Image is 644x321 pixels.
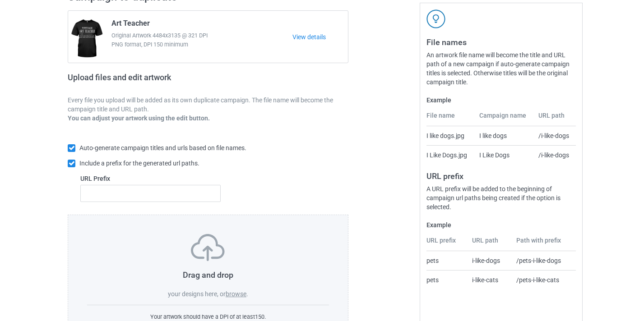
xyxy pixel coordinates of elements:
[426,236,467,251] th: URL prefix
[79,160,199,167] span: Include a prefix for the generated url paths.
[426,270,467,289] td: pets
[467,236,512,251] th: URL path
[426,111,474,126] th: File name
[474,111,534,126] th: Campaign name
[68,96,348,114] p: Every file you upload will be added as its own duplicate campaign. The file name will become the ...
[467,251,512,270] td: i-like-dogs
[533,145,576,165] td: /i-like-dogs
[168,290,226,298] span: your designs here, or
[246,290,248,298] span: .
[533,111,576,126] th: URL path
[426,9,445,28] img: svg+xml;base64,PD94bWwgdmVyc2lvbj0iMS4wIiBlbmNvZGluZz0iVVRGLTgiPz4KPHN2ZyB3aWR0aD0iNDJweCIgaGVpZ2...
[511,251,576,270] td: /pets-i-like-dogs
[111,31,292,40] span: Original Artwork 4484x3135 @ 321 DPI
[426,50,576,87] div: An artwork file name will become the title and URL path of a new campaign if auto-generate campai...
[467,270,512,289] td: i-like-cats
[511,270,576,289] td: /pets-i-like-cats
[80,174,221,183] label: URL Prefix
[426,126,474,145] td: I like dogs.jpg
[79,144,246,151] span: Auto-generate campaign titles and urls based on file names.
[511,236,576,251] th: Path with prefix
[226,290,246,298] label: browse
[474,145,534,165] td: I Like Dogs
[68,115,210,122] b: You can adjust your artwork using the edit button.
[150,313,266,320] span: Your artwork should have a DPI of at least 150 .
[111,40,292,49] span: PNG format, DPI 150 minimum
[426,171,576,181] h3: URL prefix
[191,234,225,261] img: svg+xml;base64,PD94bWwgdmVyc2lvbj0iMS4wIiBlbmNvZGluZz0iVVRGLTgiPz4KPHN2ZyB3aWR0aD0iNzVweCIgaGVpZ2...
[474,126,534,145] td: I like dogs
[68,73,236,89] h2: Upload files and edit artwork
[111,19,150,31] span: Art Teacher
[426,145,474,165] td: I Like Dogs.jpg
[426,251,467,270] td: pets
[426,37,576,47] h3: File names
[533,126,576,145] td: /i-like-dogs
[426,184,576,211] div: A URL prefix will be added to the beginning of campaign url paths being created if the option is ...
[87,270,329,280] h3: Drag and drop
[426,96,576,105] label: Example
[426,220,576,229] label: Example
[292,32,348,41] a: View details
